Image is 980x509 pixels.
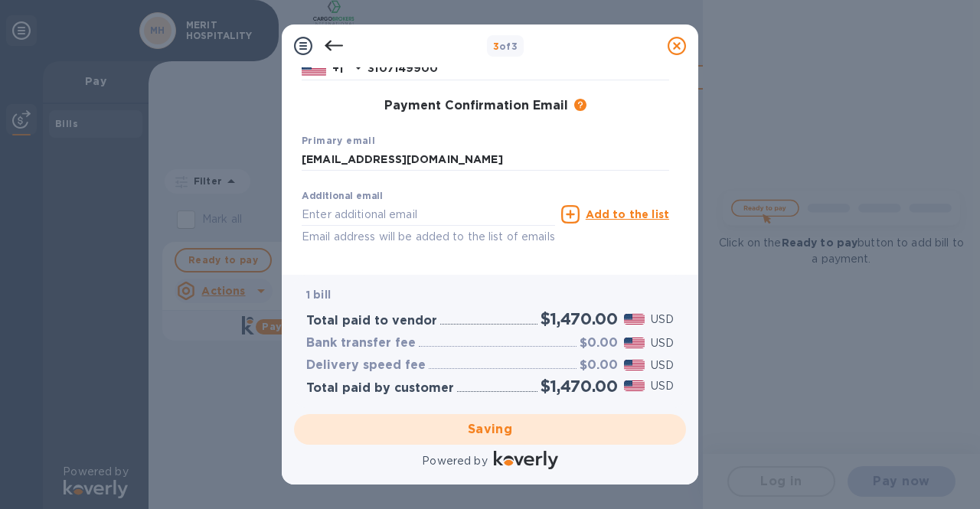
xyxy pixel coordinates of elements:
[306,381,454,396] h3: Total paid by customer
[580,336,618,351] h3: $0.00
[651,335,674,351] p: USD
[493,41,499,52] span: 3
[541,377,618,396] h2: $1,470.00
[302,228,555,246] p: Email address will be added to the list of emails
[494,451,558,469] img: Logo
[651,312,674,328] p: USD
[302,135,375,146] b: Primary email
[624,380,645,391] img: USD
[384,99,568,113] h3: Payment Confirmation Email
[493,41,518,52] b: of 3
[302,148,669,171] input: Enter your primary name
[367,57,669,80] input: Enter your phone number
[624,314,645,325] img: USD
[624,338,645,348] img: USD
[302,60,326,77] img: US
[306,358,426,373] h3: Delivery speed fee
[586,208,669,220] u: Add to the list
[302,192,383,201] label: Additional email
[651,378,674,394] p: USD
[541,309,618,328] h2: $1,470.00
[302,203,555,226] input: Enter additional email
[302,260,434,272] b: Added additional emails
[332,61,343,77] p: +1
[651,357,674,374] p: USD
[580,358,618,373] h3: $0.00
[306,289,331,301] b: 1 bill
[422,453,487,469] p: Powered by
[306,314,437,328] h3: Total paid to vendor
[624,360,645,370] img: USD
[306,336,416,351] h3: Bank transfer fee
